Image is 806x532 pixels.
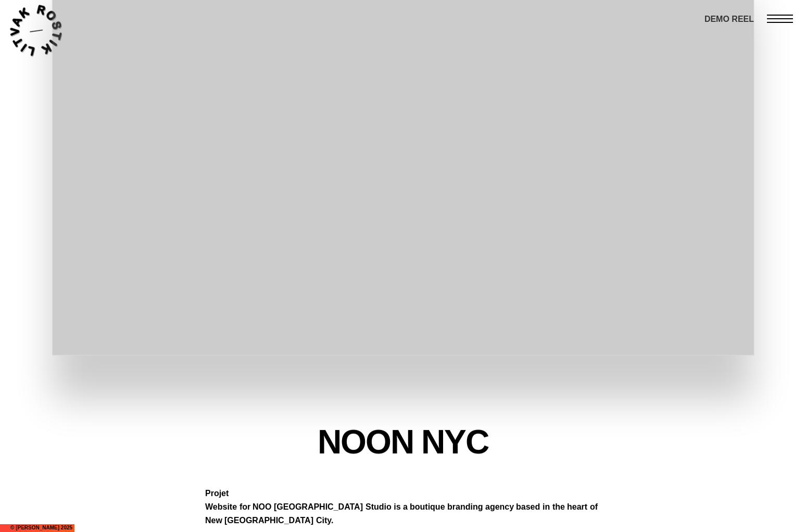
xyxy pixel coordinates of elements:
[253,500,271,514] div: NOO
[444,425,465,459] div: Y
[391,425,413,459] div: N
[421,425,444,459] div: N
[403,500,408,514] div: a
[205,487,229,500] div: Projet
[366,500,401,514] div: Studio is
[410,500,445,514] div: boutique
[704,12,754,27] a: DEMO REEL
[552,500,565,514] div: the
[205,500,237,514] div: Website
[516,500,540,514] div: based
[316,514,333,527] div: City.
[485,500,514,514] div: agency
[543,500,550,514] div: in
[205,514,222,527] div: New
[224,514,313,527] div: [GEOGRAPHIC_DATA]
[567,500,587,514] div: heart
[447,500,483,514] div: branding
[366,425,391,459] div: O
[274,500,363,514] div: [GEOGRAPHIC_DATA]
[465,425,488,459] div: C
[341,425,366,459] div: O
[240,500,250,514] div: for
[590,500,598,514] div: of
[318,425,341,459] div: N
